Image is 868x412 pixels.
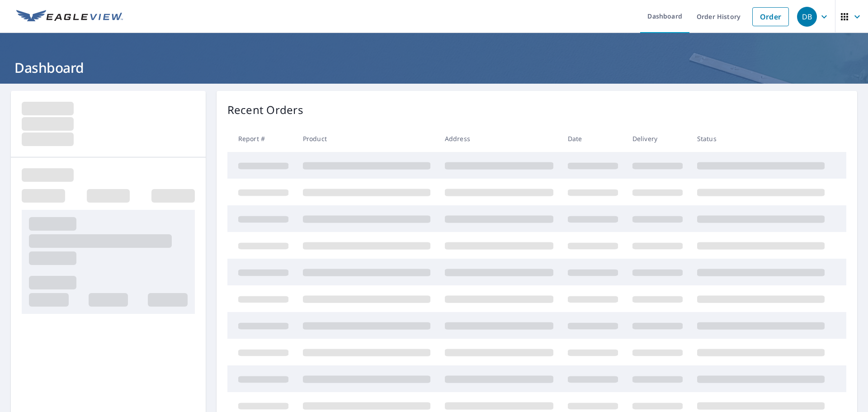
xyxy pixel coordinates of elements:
[752,7,789,26] a: Order
[227,102,303,118] p: Recent Orders
[797,7,817,27] div: DB
[625,125,690,152] th: Delivery
[11,58,857,77] h1: Dashboard
[438,125,561,152] th: Address
[690,125,832,152] th: Status
[296,125,438,152] th: Product
[561,125,625,152] th: Date
[227,125,296,152] th: Report #
[16,10,123,24] img: EV Logo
